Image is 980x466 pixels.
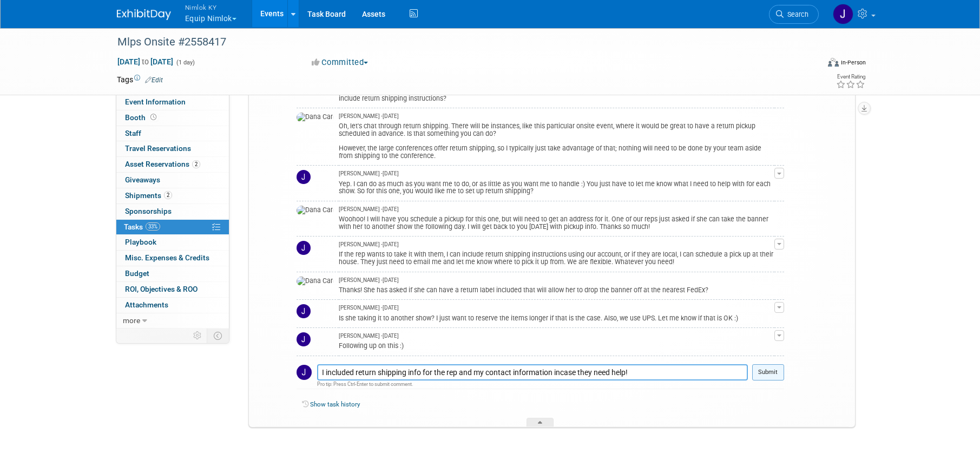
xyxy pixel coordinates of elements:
[125,238,156,246] span: Playbook
[339,120,774,160] div: Oh, let's chat through return shipping. There will be instances, like this particular onsite even...
[125,144,191,153] span: Travel Reservations
[125,175,160,184] span: Giveaways
[116,235,229,250] a: Playbook
[297,332,311,346] img: Jamie Dunn
[188,329,207,343] td: Personalize Event Tab Strip
[116,220,229,235] a: Tasks33%
[339,332,399,340] span: [PERSON_NAME] - [DATE]
[125,97,186,106] span: Event Information
[117,9,171,20] img: ExhibitDay
[125,191,172,200] span: Shipments
[310,401,360,408] a: Show task history
[140,57,150,66] span: to
[116,251,229,266] a: Misc. Expenses & Credits
[125,300,168,309] span: Attachments
[297,170,311,184] img: Jamie Dunn
[116,298,229,313] a: Attachments
[840,58,866,67] div: In-Person
[769,5,819,24] a: Search
[192,160,200,168] span: 2
[146,222,160,231] span: 33%
[164,191,172,199] span: 2
[116,188,229,204] a: Shipments2
[828,58,839,67] img: Format-Inperson.png
[116,141,229,156] a: Travel Reservations
[339,241,399,248] span: [PERSON_NAME] - [DATE]
[117,57,174,67] span: [DATE] [DATE]
[185,2,236,13] span: Nimlok KY
[297,206,333,215] img: Dana Carroll
[116,95,229,110] a: Event Information
[116,266,229,281] a: Budget
[116,173,229,188] a: Giveaways
[125,253,209,262] span: Misc. Expenses & Credits
[125,129,141,137] span: Staff
[339,178,774,195] div: Yep. I can do as much as you want me to do, or as little as you want me to handle :) You just hav...
[339,170,399,178] span: [PERSON_NAME] - [DATE]
[116,313,229,329] a: more
[125,285,198,293] span: ROI, Objectives & ROO
[339,248,774,266] div: If the rep wants to take it with them, I can include return shipping instructions using our accou...
[125,269,149,278] span: Budget
[339,277,399,284] span: [PERSON_NAME] - [DATE]
[339,284,774,294] div: Thanks! She has asked if she can have a return label included that will allow her to drop the ban...
[308,57,372,68] button: Committed
[339,206,399,213] span: [PERSON_NAME] - [DATE]
[297,241,311,255] img: Jamie Dunn
[116,126,229,141] a: Staff
[297,277,333,286] img: Dana Carroll
[125,207,172,215] span: Sponsorships
[752,364,784,380] button: Submit
[116,157,229,172] a: Asset Reservations2
[175,59,195,66] span: (1 day)
[125,160,200,168] span: Asset Reservations
[116,110,229,126] a: Booth
[339,304,399,312] span: [PERSON_NAME] - [DATE]
[339,340,774,350] div: Following up on this :)
[124,222,160,231] span: Tasks
[833,4,853,24] img: Jamie Dunn
[114,32,803,52] div: Mlps Onsite #2558417
[755,56,866,73] div: Event Format
[339,113,399,120] span: [PERSON_NAME] - [DATE]
[297,365,312,380] img: Jamie Dunn
[116,204,229,219] a: Sponsorships
[836,74,865,80] div: Event Rating
[317,380,748,388] div: Pro tip: Press Ctrl-Enter to submit comment.
[116,282,229,297] a: ROI, Objectives & ROO
[148,113,159,121] span: Booth not reserved yet
[339,312,774,323] div: Is she taking it to another show? I just want to reserve the items longer if that is the case. Al...
[207,329,229,343] td: Toggle Event Tabs
[297,304,311,318] img: Jamie Dunn
[123,316,140,325] span: more
[125,113,159,122] span: Booth
[297,113,333,122] img: Dana Carroll
[145,76,163,84] a: Edit
[117,74,163,85] td: Tags
[784,10,808,18] span: Search
[339,213,774,231] div: Woohoo! I will have you schedule a pickup for this one, but will need to get an address for it. O...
